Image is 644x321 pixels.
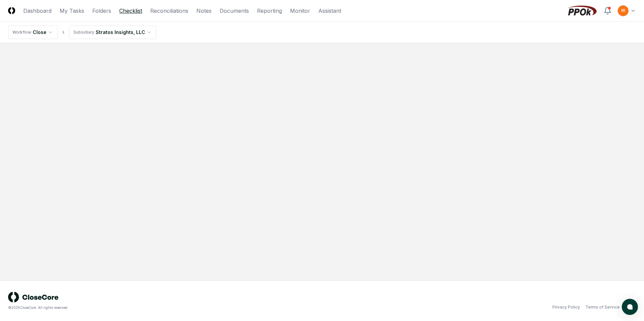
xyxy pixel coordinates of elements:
div: Workflow [12,29,31,35]
a: Monitor [290,7,310,15]
a: Notes [196,7,212,15]
img: Logo [8,7,15,14]
div: Subsidiary [73,29,94,35]
img: logo [8,292,59,302]
a: Checklist [119,7,142,15]
button: atlas-launcher [622,299,638,315]
button: BR [617,5,629,17]
a: Reporting [257,7,282,15]
a: Privacy Policy [552,304,580,310]
span: BR [621,8,625,13]
a: Folders [92,7,111,15]
a: Assistant [318,7,341,15]
a: Documents [220,7,249,15]
a: My Tasks [60,7,84,15]
nav: breadcrumb [8,26,156,39]
img: PPOk logo [566,5,598,16]
a: Reconciliations [150,7,188,15]
a: Terms of Service [585,304,620,310]
div: © 2025 CloseCore. All rights reserved. [8,305,322,310]
a: Dashboard [23,7,52,15]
